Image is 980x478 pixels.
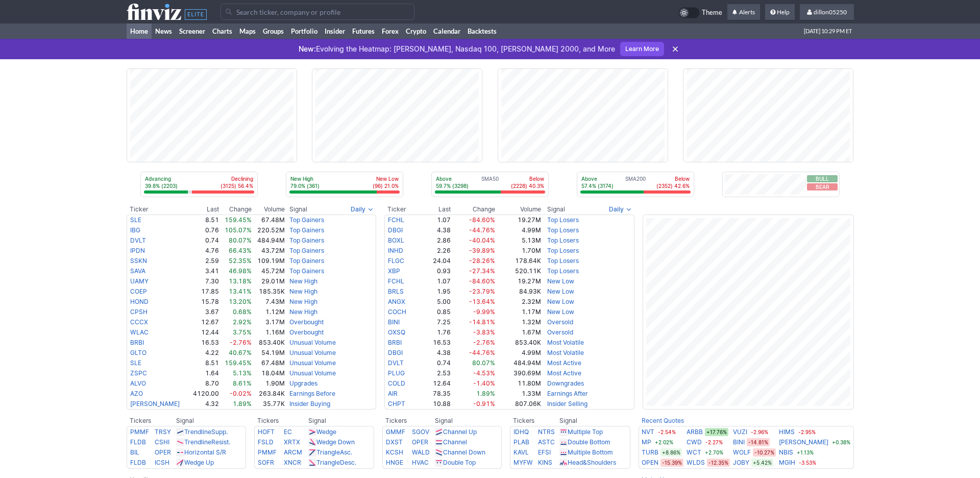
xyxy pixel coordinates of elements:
[351,204,365,214] span: Daily
[388,328,405,336] a: OXSQ
[421,276,451,286] td: 1.07
[289,205,307,213] span: Signal
[130,459,146,466] a: FLDB
[130,369,147,377] a: ZSPC
[547,400,587,408] a: Insider Selling
[388,349,403,356] a: DBGI
[289,359,336,367] a: Unusual Volume
[284,459,301,466] a: XNCR
[609,204,624,214] span: Daily
[290,182,320,189] p: 79.0% (361)
[289,328,324,336] a: Overbought
[252,235,285,246] td: 484.94M
[289,339,336,346] a: Unusual Volume
[733,427,747,437] a: VUZI
[316,438,355,446] a: Wedge Down
[469,288,495,295] span: -23.79%
[496,358,542,368] td: 484.94M
[188,256,219,266] td: 2.59
[252,225,285,235] td: 220.52M
[378,23,402,39] a: Forex
[642,417,684,424] b: Recent Quotes
[258,448,277,456] a: PMMF
[496,246,542,256] td: 1.70M
[233,318,252,326] span: 2.92%
[656,175,690,182] p: Below
[436,182,469,189] p: 59.7% (3298)
[152,23,176,39] a: News
[176,23,209,39] a: Screener
[547,247,579,254] a: Top Losers
[220,4,414,20] input: Search
[258,438,274,446] a: FSLD
[547,236,579,244] a: Top Losers
[678,7,722,18] a: Theme
[284,428,292,436] a: EC
[188,327,219,338] td: 12.44
[779,447,793,458] a: NBIS
[258,428,275,436] a: HOFT
[511,182,544,189] p: (2228) 40.3%
[130,428,149,436] a: PMMF
[130,298,149,305] a: HOND
[779,427,795,437] a: HIMS
[284,448,302,456] a: ARCM
[547,390,588,397] a: Earnings After
[568,438,610,446] a: Double Bottom
[252,204,285,214] th: Volume
[547,216,579,224] a: Top Losers
[289,226,324,234] a: Top Gainers
[513,438,529,446] a: PLAB
[412,428,429,436] a: SGOV
[384,204,421,214] th: Ticker
[229,298,252,305] span: 13.20%
[188,214,219,225] td: 8.51
[219,204,252,214] th: Change
[130,267,145,275] a: SAVA
[421,246,451,256] td: 2.26
[807,183,838,190] button: Bear
[538,459,552,466] a: KINS
[388,288,404,295] a: BRLS
[733,447,751,458] a: WOLF
[289,277,317,285] a: New High
[388,298,405,305] a: ANGX
[765,4,795,20] a: Help
[469,226,495,234] span: -44.76%
[230,339,252,346] span: -2.76%
[469,349,495,356] span: -44.76%
[388,247,403,254] a: INHD
[804,23,852,39] span: [DATE] 10:29 PM ET
[421,286,451,297] td: 1.95
[547,328,573,336] a: Oversold
[538,438,555,446] a: ASTC
[130,349,146,356] a: GLTO
[289,349,336,356] a: Unusual Volume
[443,428,477,436] a: Channel Up
[130,400,180,408] a: [PERSON_NAME]
[547,339,584,346] a: Most Volatile
[496,286,542,297] td: 84.93K
[209,23,236,39] a: Charts
[184,428,228,436] a: TrendlineSupp.
[451,204,495,214] th: Change
[225,226,252,234] span: 105.07%
[130,448,139,456] a: BIL
[402,23,430,39] a: Crypto
[289,247,324,254] a: Top Gainers
[430,23,464,39] a: Calendar
[443,459,476,466] a: Double Top
[252,266,285,276] td: 45.72M
[188,348,219,358] td: 4.22
[547,226,579,234] a: Top Losers
[388,369,405,377] a: PLUG
[469,247,495,254] span: -39.89%
[188,246,219,256] td: 4.76
[496,317,542,327] td: 1.32M
[348,204,376,214] button: Signals interval
[252,276,285,286] td: 29.01M
[421,225,451,235] td: 4.38
[496,266,542,276] td: 520.11K
[289,379,317,387] a: Upgrades
[496,225,542,235] td: 4.99M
